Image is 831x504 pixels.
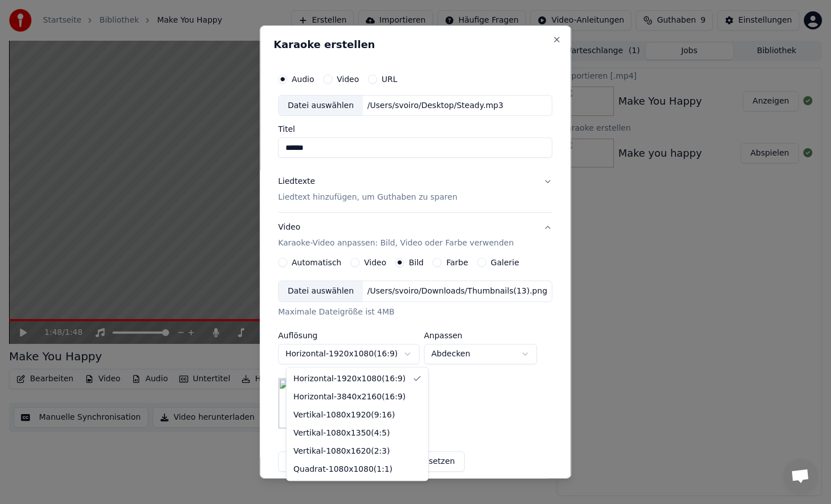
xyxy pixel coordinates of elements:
div: Vertikal - 1080 x 1350 ( 4 : 5 ) [293,427,390,438]
div: Vertikal - 1080 x 1920 ( 9 : 16 ) [293,409,395,420]
div: Vertikal - 1080 x 1620 ( 2 : 3 ) [293,445,390,456]
div: Horizontal - 3840 x 2160 ( 16 : 9 ) [293,391,406,402]
div: Horizontal - 1920 x 1080 ( 16 : 9 ) [293,373,406,385]
div: Quadrat - 1080 x 1080 ( 1 : 1 ) [293,463,392,475]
